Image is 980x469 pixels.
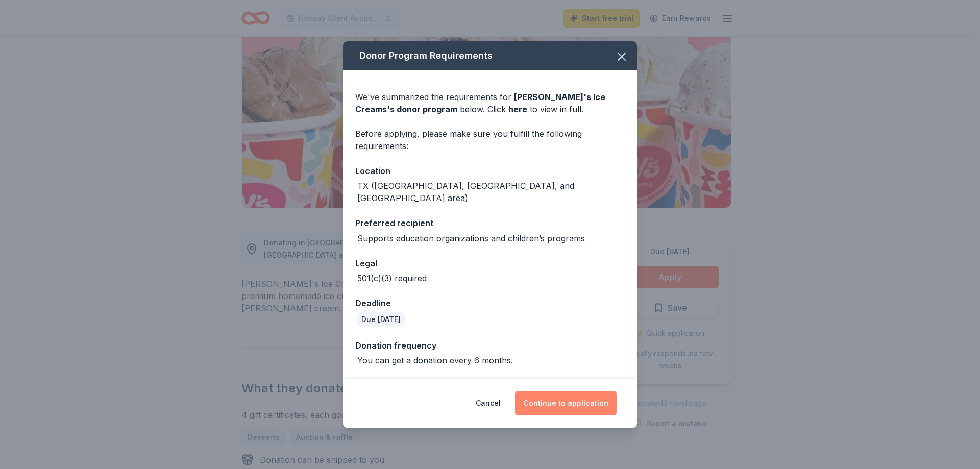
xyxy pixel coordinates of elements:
div: Donor Program Requirements [343,41,637,70]
div: Supports education organizations and children’s programs [357,232,585,244]
div: Deadline [355,297,625,310]
div: We've summarized the requirements for below. Click to view in full. [355,91,625,115]
div: Before applying, please make sure you fulfill the following requirements: [355,128,625,152]
div: 501(c)(3) required [357,272,427,284]
div: Legal [355,257,625,270]
a: here [508,103,527,115]
div: Preferred recipient [355,216,625,230]
div: TX ([GEOGRAPHIC_DATA], [GEOGRAPHIC_DATA], and [GEOGRAPHIC_DATA] area) [357,180,625,204]
div: You can get a donation every 6 months. [357,354,513,366]
div: Donation frequency [355,339,625,352]
div: Location [355,164,625,178]
button: Continue to application [515,391,617,415]
div: Due [DATE] [357,312,405,327]
button: Cancel [476,391,501,415]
